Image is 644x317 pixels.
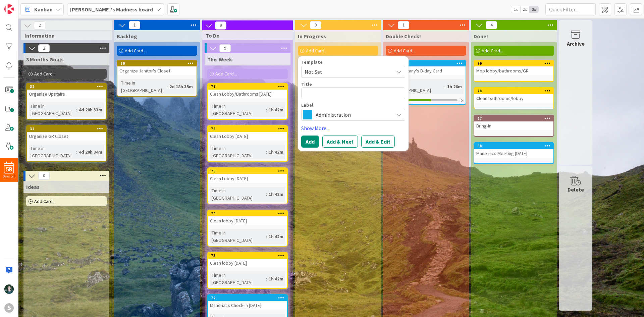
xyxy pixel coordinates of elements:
[389,61,466,66] div: 61
[34,71,56,77] span: Add Card...
[474,60,553,66] div: 79
[301,136,319,148] button: Add
[444,83,445,90] span: :
[208,168,287,183] div: 75Clean Lobby [DATE]
[477,61,553,66] div: 79
[474,121,553,130] div: Bring-In
[394,48,415,54] span: Add Card...
[361,136,395,148] button: Add & Edit
[29,102,76,117] div: Time in [GEOGRAPHIC_DATA]
[316,110,390,119] span: Administration
[76,106,77,113] span: :
[388,79,444,94] div: Time in [GEOGRAPHIC_DATA]
[119,79,167,94] div: Time in [GEOGRAPHIC_DATA]
[27,132,106,141] div: Organize GR Closet
[77,148,104,156] div: 4d 20h 34m
[208,253,287,259] div: 73
[386,33,421,40] span: Double Check!
[298,33,326,40] span: In Progress
[267,148,285,156] div: 1h 42m
[267,191,285,198] div: 1h 42m
[211,296,287,300] div: 72
[210,271,266,286] div: Time in [GEOGRAPHIC_DATA]
[211,211,287,216] div: 74
[208,126,287,132] div: 76
[398,21,409,29] span: 1
[211,84,287,89] div: 77
[208,174,287,183] div: Clean Lobby [DATE]
[208,168,287,174] div: 75
[38,44,50,52] span: 2
[210,102,266,117] div: Time in [GEOGRAPHIC_DATA]
[210,145,266,159] div: Time in [GEOGRAPHIC_DATA]
[305,67,388,76] span: Not Set
[386,60,466,66] div: 61
[4,284,14,294] img: KM
[474,88,553,94] div: 78
[26,183,40,190] span: Ideas
[386,66,466,75] div: Make Brittany's B-day Card
[301,81,312,87] label: Title
[511,6,520,13] span: 1x
[266,275,267,282] span: :
[445,83,464,90] div: 1h 26m
[27,84,106,90] div: 32
[208,301,287,310] div: Mane-iacs Check-in [DATE]
[77,106,104,113] div: 4d 20h 33m
[117,60,197,66] div: 80
[474,149,553,158] div: Mane-iacs Meeting [DATE]
[4,303,14,313] div: S
[208,84,287,90] div: 77
[27,84,106,98] div: 32Organize Upstairs
[120,61,197,66] div: 80
[38,172,50,180] span: 0
[266,148,267,156] span: :
[301,124,405,132] a: Show More...
[29,145,76,159] div: Time in [GEOGRAPHIC_DATA]
[211,253,287,258] div: 73
[34,198,56,204] span: Add Card...
[567,40,585,48] div: Archive
[117,66,197,75] div: Organize Janitor's Closet
[27,126,106,141] div: 31Organize GR Closet
[167,83,168,90] span: :
[208,126,287,141] div: 76Clean Lobby [DATE]
[208,210,287,216] div: 74
[27,126,106,132] div: 31
[474,60,553,75] div: 79Mop lobby/bathrooms/GR
[210,187,266,202] div: Time in [GEOGRAPHIC_DATA]
[207,56,232,63] span: This Week
[474,94,553,103] div: Clean bathrooms/lobby
[545,3,596,15] input: Quick Filter...
[306,48,327,54] span: Add Card...
[27,90,106,98] div: Organize Upstairs
[267,106,285,113] div: 1h 42m
[266,106,267,113] span: :
[266,233,267,240] span: :
[474,88,553,103] div: 78Clean bathrooms/lobby
[267,233,285,240] div: 1h 42m
[474,66,553,75] div: Mop lobby/bathrooms/GR
[208,132,287,141] div: Clean Lobby [DATE]
[301,60,323,64] span: Template
[310,21,321,29] span: 0
[34,21,45,30] span: 2
[474,33,488,40] span: Done!
[219,44,231,52] span: 9
[6,167,12,172] span: 58
[529,6,538,13] span: 3x
[117,33,137,40] span: Backlog
[474,115,553,121] div: 67
[568,186,584,194] div: Delete
[208,295,287,301] div: 72
[474,115,553,130] div: 67Bring-In
[30,126,106,131] div: 31
[208,216,287,225] div: Clean lobby [DATE]
[211,169,287,173] div: 75
[168,83,195,90] div: 2d 18h 35m
[208,259,287,267] div: Clean lobby [DATE]
[215,71,237,77] span: Add Card...
[386,60,466,75] div: 61Make Brittany's B-day Card
[210,229,266,244] div: Time in [GEOGRAPHIC_DATA]
[129,21,140,29] span: 1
